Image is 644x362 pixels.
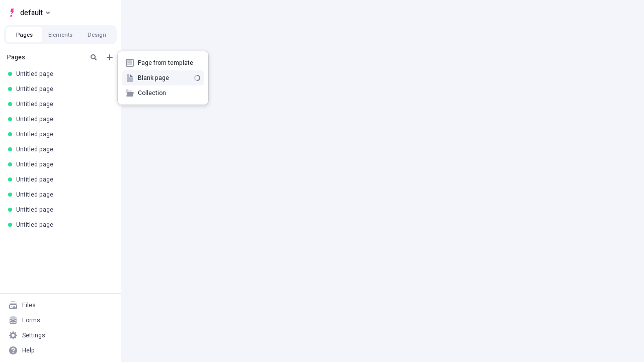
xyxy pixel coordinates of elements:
span: default [20,7,43,19]
span: Collection [138,89,200,97]
div: Help [22,346,35,354]
div: Untitled page [16,191,109,199]
div: Forms [22,316,40,324]
div: Settings [22,331,45,339]
div: Untitled page [16,130,109,138]
div: Untitled page [16,100,109,108]
div: Add new [118,51,208,105]
div: Untitled page [16,175,109,184]
div: Pages [7,53,84,61]
div: Untitled page [16,115,109,123]
button: Select site [4,5,54,20]
div: Untitled page [16,160,109,168]
div: Untitled page [16,221,109,229]
button: Design [78,27,115,42]
div: Untitled page [16,85,109,93]
div: Untitled page [16,206,109,214]
button: Pages [6,27,42,42]
span: Page from template [138,59,200,67]
div: Untitled page [16,145,109,153]
div: Untitled page [16,70,109,78]
span: Blank page [138,74,190,82]
button: Add new [104,51,116,63]
button: Elements [42,27,78,42]
div: Files [22,301,36,309]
